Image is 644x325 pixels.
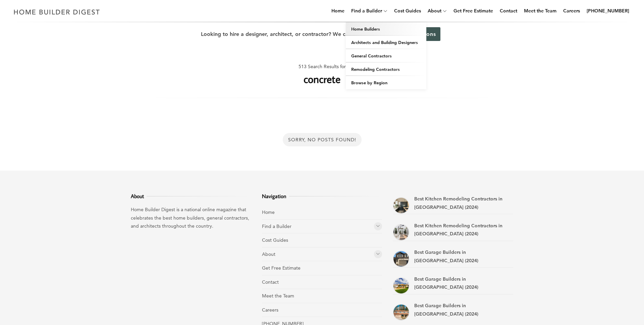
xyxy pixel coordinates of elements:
img: Home Builder Digest [11,5,103,18]
a: Get Free Estimate [262,265,301,271]
a: Cost Guides [262,237,288,243]
span: 513 Search Results for [299,62,346,71]
a: Browse by Region [346,76,426,89]
h1: concrete [304,71,340,87]
a: Contact [262,279,279,285]
div: Sorry, No Posts Found! [283,133,362,147]
a: Best Garage Builders in [GEOGRAPHIC_DATA] (2024) [414,249,478,264]
a: Best Kitchen Remodeling Contractors in Henderson (2024) [393,197,410,214]
a: Best Garage Builders in Waynesville (2024) [393,304,410,321]
a: Best Garage Builders in Buncombe (2024) [393,277,410,294]
a: Best Garage Builders in [GEOGRAPHIC_DATA] (2024) [414,276,478,290]
a: Best Garage Builders in [GEOGRAPHIC_DATA] (2024) [414,303,478,317]
a: Best Garage Builders in Haywood (2024) [393,250,410,267]
p: Home Builder Digest is a national online magazine that celebrates the best home builders, general... [131,205,251,230]
h3: About [131,192,251,200]
a: Best Kitchen Remodeling Contractors in [GEOGRAPHIC_DATA] (2024) [414,223,502,237]
a: Architects and Building Designers [346,36,426,49]
a: Home Builders [346,22,426,36]
a: General Contractors [346,49,426,62]
a: Best Kitchen Remodeling Contractors in Haywood (2024) [393,224,410,241]
iframe: Drift Widget Chat Controller [515,277,636,317]
a: Home [262,209,275,215]
h3: Navigation [262,192,382,200]
a: Careers [262,307,278,313]
a: Meet the Team [262,293,294,299]
a: About [262,251,275,257]
a: Find a Builder [262,223,291,229]
a: Best Kitchen Remodeling Contractors in [GEOGRAPHIC_DATA] (2024) [414,196,502,210]
a: Remodeling Contractors [346,62,426,76]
